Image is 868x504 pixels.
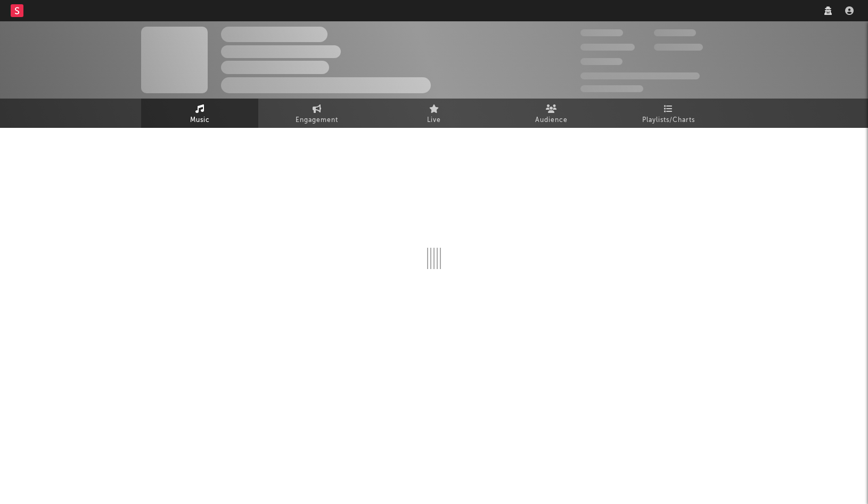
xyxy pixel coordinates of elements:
[535,114,568,127] span: Audience
[141,99,258,128] a: Music
[580,85,643,92] span: Jump Score: 85.0
[190,114,210,127] span: Music
[493,99,610,128] a: Audience
[580,44,635,51] span: 50.000.000
[580,29,623,36] span: 300.000
[642,114,695,127] span: Playlists/Charts
[375,99,493,128] a: Live
[610,99,727,128] a: Playlists/Charts
[580,58,623,65] span: 100.000
[296,114,338,127] span: Engagement
[427,114,441,127] span: Live
[654,29,696,36] span: 100.000
[580,72,700,79] span: 50.000.000 Monthly Listeners
[258,99,375,128] a: Engagement
[654,44,703,51] span: 1.000.000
